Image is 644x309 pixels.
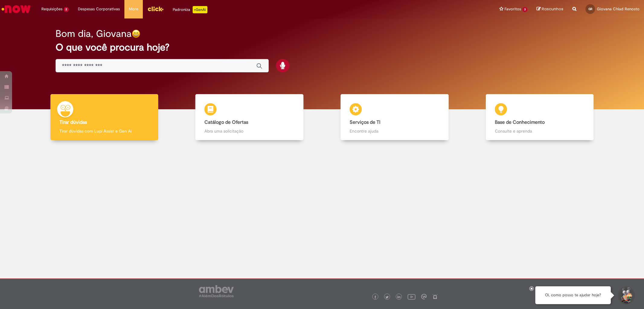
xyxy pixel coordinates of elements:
b: Serviços de TI [350,119,380,125]
img: logo_footer_youtube.png [408,293,415,301]
img: logo_footer_workplace.png [421,294,427,299]
p: Consulte e aprenda [495,128,585,134]
span: Requisições [41,6,62,12]
b: Tirar dúvidas [59,119,87,125]
img: ServiceNow [1,3,32,15]
span: Favoritos [505,6,521,12]
img: click_logo_yellow_360x200.png [147,4,164,13]
a: Rascunhos [537,6,563,12]
div: Oi, como posso te ajudar hoje? [535,286,611,304]
a: Catálogo de Ofertas Abra uma solicitação [177,94,322,140]
img: happy-face.png [132,29,140,38]
b: Base de Conhecimento [495,119,545,125]
span: GR [588,7,592,11]
a: Tirar dúvidas Tirar dúvidas com Lupi Assist e Gen Ai [32,94,177,140]
a: Base de Conhecimento Consulte e aprenda [467,94,612,140]
span: Despesas Corporativas [78,6,120,12]
b: Catálogo de Ofertas [204,119,248,125]
span: 3 [522,7,527,12]
a: Serviços de TI Encontre ajuda [322,94,467,140]
img: logo_footer_facebook.png [374,296,377,299]
p: +GenAi [193,6,207,13]
span: More [129,6,138,12]
div: Padroniza [173,6,207,13]
h2: Bom dia, Giovana [56,28,132,39]
img: logo_footer_naosei.png [432,294,438,299]
img: logo_footer_twitter.png [386,296,389,299]
img: logo_footer_ambev_rotulo_gray.png [199,285,234,297]
h2: O que você procura hoje? [56,42,588,53]
button: Iniciar Conversa de Suporte [617,286,635,304]
img: logo_footer_linkedin.png [397,295,400,299]
p: Abra uma solicitação [204,128,294,134]
span: Giovana Chlad Renosto [597,6,639,12]
p: Tirar dúvidas com Lupi Assist e Gen Ai [59,128,149,134]
p: Encontre ajuda [350,128,439,134]
span: Rascunhos [542,6,563,12]
span: 2 [64,7,69,12]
